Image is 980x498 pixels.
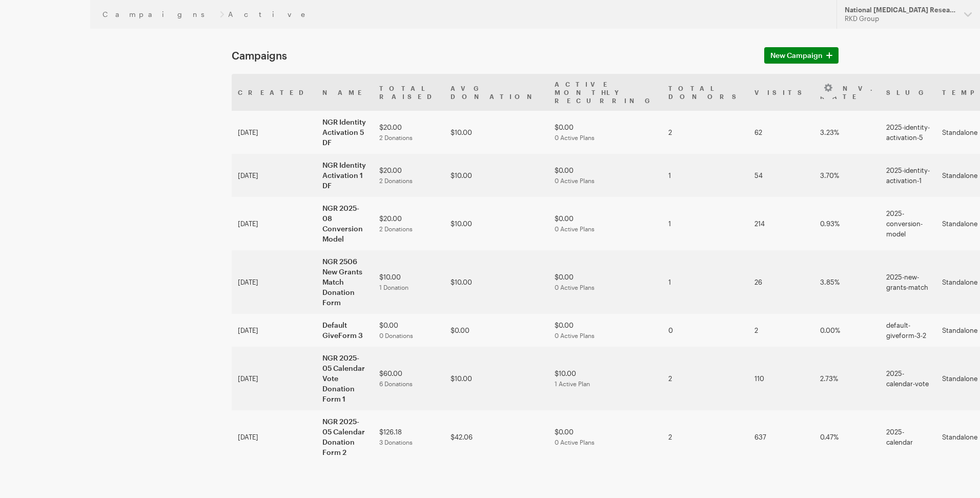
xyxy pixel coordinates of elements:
a: Campaigns [103,10,216,18]
td: NGR 2025-08 Conversion Model [316,197,373,250]
td: NGR 2025-05 Calendar Vote Donation Form 1 [316,347,373,410]
td: 0 [662,314,748,347]
td: 2025-new-grants-match [880,250,936,314]
td: 2 [662,347,748,410]
td: NGR 2025-05 Calendar Donation Form 2 [316,410,373,464]
td: 1 [662,197,748,250]
td: $0.00 [548,250,662,314]
td: 1 [662,154,748,197]
td: $10.00 [373,250,444,314]
td: $0.00 [548,197,662,250]
td: 2.73% [814,347,880,410]
div: National [MEDICAL_DATA] Research [845,6,956,14]
td: $20.00 [373,111,444,154]
span: New Campaign [770,49,823,62]
td: default-giveform-3-2 [880,314,936,347]
td: 2025-calendar-vote [880,347,936,410]
span: 2 Donations [379,134,413,141]
th: Total Donors [662,74,748,111]
td: 637 [748,410,814,464]
span: 0 Active Plans [555,177,595,184]
td: 110 [748,347,814,410]
td: 0.93% [814,197,880,250]
td: $0.00 [548,111,662,154]
td: NGR Identity Activation 5 DF [316,111,373,154]
td: $20.00 [373,197,444,250]
td: 2025-calendar [880,410,936,464]
td: $10.00 [444,197,548,250]
td: $10.00 [548,347,662,410]
th: Total Raised [373,74,444,111]
td: 3.85% [814,250,880,314]
td: [DATE] [232,410,316,464]
td: $0.00 [373,314,444,347]
td: 3.70% [814,154,880,197]
span: 0 Active Plans [555,439,595,446]
td: 3.23% [814,111,880,154]
th: Avg Donation [444,74,548,111]
td: 2025-identity-activation-1 [880,154,936,197]
th: Visits [748,74,814,111]
td: 214 [748,197,814,250]
td: 2 [748,314,814,347]
td: $0.00 [548,154,662,197]
td: 2 [662,410,748,464]
td: 2025-conversion-model [880,197,936,250]
th: Created [232,74,316,111]
td: [DATE] [232,197,316,250]
span: 0 Active Plans [555,134,595,141]
td: $10.00 [444,347,548,410]
td: $0.00 [548,410,662,464]
td: [DATE] [232,111,316,154]
span: 0 Active Plans [555,284,595,291]
span: 0 Active Plans [555,332,595,339]
th: Slug [880,74,936,111]
span: 3 Donations [379,439,413,446]
span: 6 Donations [379,380,413,387]
td: 54 [748,154,814,197]
th: Conv. Rate [814,74,880,111]
td: $126.18 [373,410,444,464]
td: 62 [748,111,814,154]
th: Active Monthly Recurring [548,74,662,111]
td: 1 [662,250,748,314]
a: New Campaign [764,47,839,64]
span: 1 Active Plan [555,380,590,387]
span: 2 Donations [379,225,413,232]
td: [DATE] [232,314,316,347]
td: $42.06 [444,410,548,464]
td: 2 [662,111,748,154]
span: 0 Donations [379,332,413,339]
span: 1 Donation [379,284,409,291]
td: $20.00 [373,154,444,197]
td: $10.00 [444,111,548,154]
td: Default GiveForm 3 [316,314,373,347]
td: [DATE] [232,154,316,197]
div: RKD Group [845,14,956,23]
td: 0.47% [814,410,880,464]
td: [DATE] [232,347,316,410]
td: $0.00 [548,314,662,347]
td: NGR Identity Activation 1 DF [316,154,373,197]
h1: Campaigns [232,49,752,62]
td: [DATE] [232,250,316,314]
span: 2 Donations [379,177,413,184]
td: $10.00 [444,154,548,197]
td: $0.00 [444,314,548,347]
span: 0 Active Plans [555,225,595,232]
td: 26 [748,250,814,314]
td: $60.00 [373,347,444,410]
th: Name [316,74,373,111]
td: $10.00 [444,250,548,314]
td: 2025-identity-activation-5 [880,111,936,154]
td: 0.00% [814,314,880,347]
td: NGR 2506 New Grants Match Donation Form [316,250,373,314]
